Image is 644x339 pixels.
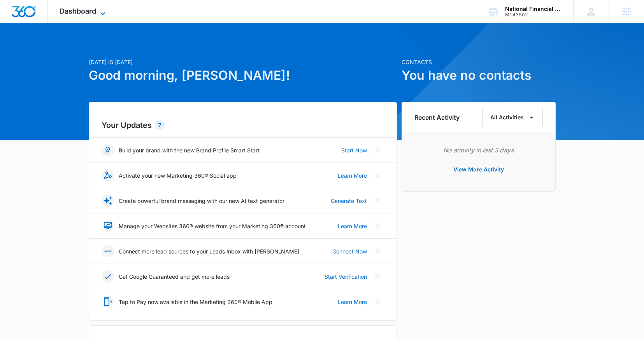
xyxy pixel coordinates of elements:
a: Generate Text [331,197,367,205]
div: account id [505,12,562,17]
button: Close [372,270,384,283]
h1: Good morning, [PERSON_NAME]! [89,66,397,85]
a: Learn More [338,298,367,306]
p: [DATE] is [DATE] [89,58,397,66]
p: Contacts [402,58,556,66]
button: Close [372,295,384,308]
button: Close [372,194,384,207]
p: No activity in last 3 days [414,145,543,155]
a: Learn More [338,222,367,230]
button: Close [372,245,384,257]
button: Close [372,169,384,182]
p: Activate your new Marketing 360® Social app [119,171,237,180]
a: Start Now [341,146,367,154]
span: Dashboard [60,7,96,15]
a: Connect Now [332,247,367,255]
a: Start Verification [325,273,367,281]
h2: Your Updates [102,119,384,131]
button: Close [372,220,384,232]
button: View More Activity [446,160,512,179]
p: Connect more lead sources to your Leads Inbox with [PERSON_NAME] [119,247,299,255]
button: Close [372,144,384,156]
p: Create powerful brand messaging with our new AI text generator [119,197,284,205]
a: Learn More [338,171,367,180]
p: Get Google Guaranteed and get more leads [119,273,230,281]
button: All Activities [482,108,543,127]
h1: You have no contacts [402,66,556,85]
p: Manage your Websites 360® website from your Marketing 360® account [119,222,306,230]
p: Build your brand with the new Brand Profile Smart Start [119,146,260,154]
h6: Recent Activity [414,113,460,122]
p: Tap to Pay now available in the Marketing 360® Mobile App [119,298,272,306]
div: 7 [155,121,165,130]
div: account name [505,6,562,12]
